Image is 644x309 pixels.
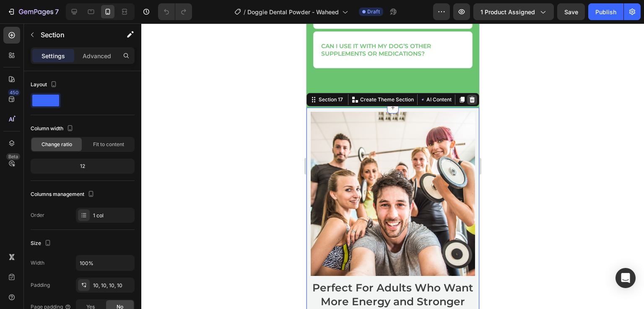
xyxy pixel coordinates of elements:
span: Save [564,8,578,15]
div: Size [31,238,53,249]
div: Layout [31,79,59,90]
div: 10, 10, 10, 10 [93,282,132,289]
span: Doggie Dental Powder - Waheed [247,8,339,16]
p: Advanced [83,51,111,60]
p: Section [41,30,109,40]
button: Publish [588,3,623,20]
button: Save [557,3,585,20]
p: Settings [42,51,65,60]
button: AI Content [113,71,147,81]
iframe: Design area [306,23,479,309]
div: Undo/Redo [158,3,192,20]
div: Width [31,259,44,267]
span: 1 product assigned [480,8,535,16]
div: Order [31,211,44,219]
div: Section 17 [10,72,38,80]
span: / [244,8,246,16]
p: 7 [55,7,59,17]
span: Perfect For Adults Who Want More Energy and Stronger Circulation [6,258,167,298]
button: 7 [3,3,62,20]
div: Open Intercom Messenger [615,268,636,288]
div: Beta [6,153,20,160]
div: Padding [31,281,50,289]
div: Column width [31,123,75,134]
span: Draft [367,8,380,15]
div: Columns management [31,189,96,200]
div: 450 [8,89,20,96]
input: Auto [76,255,134,270]
span: Change ratio [42,141,72,148]
span: Fit to content [93,141,124,148]
div: 12 [32,160,133,172]
div: 1 col [93,212,132,219]
p: Create Theme Section [54,72,107,80]
button: 1 product assigned [473,3,554,20]
div: Publish [595,8,616,16]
